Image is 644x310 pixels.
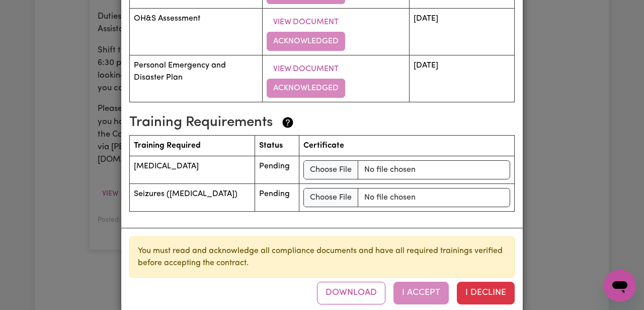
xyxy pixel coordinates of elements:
[604,270,636,302] iframe: Button to launch messaging window
[317,282,385,304] button: Download contract
[259,190,290,198] span: Pending
[130,136,255,156] th: Training Required
[299,136,514,156] th: Certificate
[267,59,345,79] button: View Document
[130,184,255,212] td: Seizures ([MEDICAL_DATA])
[409,8,514,55] td: [DATE]
[130,156,255,184] td: [MEDICAL_DATA]
[130,8,263,55] td: OH&S Assessment
[255,136,299,156] th: Status
[129,114,507,132] h3: Training Requirements
[129,236,515,278] div: You must read and acknowledge all compliance documents and have all required trainings verified b...
[267,13,345,32] button: View Document
[457,282,515,304] button: Decline the contract terms
[259,162,290,170] span: Pending
[130,55,263,102] td: Personal Emergency and Disaster Plan
[409,55,514,102] td: [DATE]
